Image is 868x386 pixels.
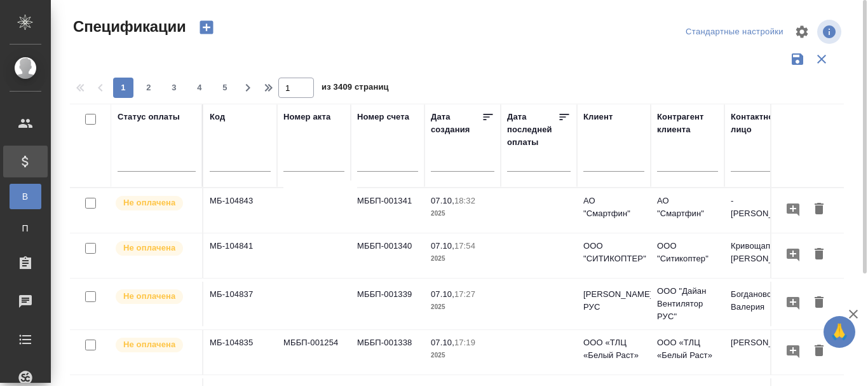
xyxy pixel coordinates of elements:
div: Дата создания [431,111,482,136]
p: ООО "Ситикоптер" [657,240,718,265]
button: 🙏 [824,316,855,348]
div: Контрагент клиента [657,111,718,136]
p: ООО «ТЛЦ «Белый Раст» [657,336,718,362]
td: - [PERSON_NAME] [724,188,798,233]
td: Кривощапов [PERSON_NAME] [724,233,798,278]
button: Удалить [808,291,830,315]
span: 3 [164,81,184,94]
a: В [10,184,41,209]
p: ООО "СИТИКОПТЕР" [583,240,644,265]
p: 2025 [431,301,494,314]
td: МБ-104835 [203,330,277,375]
p: Не оплачена [123,242,175,254]
p: 2025 [431,207,494,220]
span: 4 [189,81,210,94]
td: МБ-104843 [203,188,277,233]
p: 07.10, [431,241,454,251]
p: 18:32 [454,196,475,205]
button: Сбросить фильтры [810,47,834,71]
p: 17:19 [454,338,475,347]
p: 17:27 [454,289,475,299]
button: Удалить [808,340,830,363]
p: Не оплачена [123,196,175,209]
div: Дата последней оплаты [507,111,558,149]
span: Настроить таблицу [787,17,817,47]
p: 07.10, [431,289,454,299]
span: из 3409 страниц [322,79,389,98]
p: Не оплачена [123,290,175,303]
p: 07.10, [431,196,454,205]
td: МББП-001340 [351,233,424,278]
p: [PERSON_NAME] РУС [583,288,644,314]
span: Посмотреть информацию [817,20,844,44]
span: Спецификации [70,17,186,37]
td: МБ-104841 [203,233,277,278]
button: 3 [164,78,184,98]
div: Номер акта [283,111,330,123]
td: МБ-104837 [203,282,277,326]
p: АО "Смартфин" [657,195,718,220]
td: МББП-001341 [351,188,424,233]
p: Не оплачена [123,338,175,351]
button: 4 [189,78,210,98]
span: П [16,222,35,235]
p: 2025 [431,349,494,362]
td: [PERSON_NAME] [724,330,798,375]
div: split button [682,22,787,42]
span: В [16,190,35,203]
button: 2 [139,78,159,98]
button: Удалить [808,198,830,221]
p: ООО «ТЛЦ «Белый Раст» [583,336,644,362]
a: П [10,216,41,241]
button: 5 [215,78,235,98]
div: Номер счета [357,111,409,123]
button: Сохранить фильтры [785,47,810,71]
p: 17:54 [454,241,475,251]
td: Богдановская Валерия [724,282,798,326]
button: Создать [191,17,222,38]
td: МББП-001338 [351,330,424,375]
p: ООО "Дайан Вентилятор РУС" [657,285,718,323]
span: 🙏 [829,319,850,345]
div: Клиент [583,111,613,123]
td: МББП-001254 [277,330,351,375]
div: Код [210,111,225,123]
div: Статус оплаты [118,111,180,123]
span: 2 [139,81,159,94]
div: Контактное лицо [731,111,792,136]
td: МББП-001339 [351,282,424,326]
span: 5 [215,81,235,94]
button: Удалить [808,243,830,266]
p: АО "Смартфин" [583,195,644,220]
p: 2025 [431,252,494,265]
p: 07.10, [431,338,454,347]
